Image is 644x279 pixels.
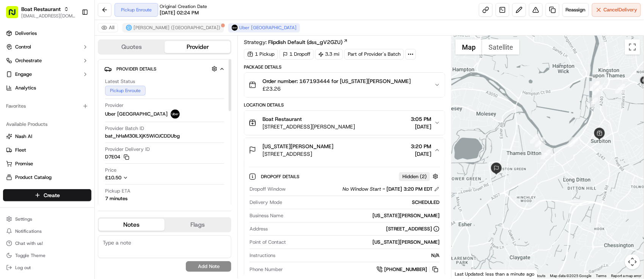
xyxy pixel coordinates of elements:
a: Report a map error [611,274,642,278]
img: Google [454,269,479,279]
span: Original Creation Date [160,3,207,9]
button: Show satellite imagery [482,39,520,55]
span: Business Name [250,212,283,219]
button: £10.50 [105,174,172,181]
button: Provider [165,41,231,53]
div: Favorites [3,100,91,112]
div: 3.3 mi [315,49,343,60]
div: 1 [530,134,540,144]
span: £23.26 [262,85,411,92]
div: 1 Dropoff [280,49,314,60]
div: 4 [569,137,579,147]
button: Map camera controls [625,254,640,270]
span: Deliveries [15,30,37,37]
button: [EMAIL_ADDRESS][DOMAIN_NAME] [21,13,75,19]
span: Pickup ETA [105,188,130,194]
a: Promise [6,160,88,167]
div: We're available if you need us! [26,80,96,86]
span: [STREET_ADDRESS] [262,150,333,158]
button: Promise [3,158,91,170]
a: Nash AI [6,133,88,140]
div: N/A [278,252,440,259]
span: Address [250,226,268,232]
span: Flipdish Default (dss_gV2GZU) [268,38,342,46]
span: Provider [105,102,124,109]
span: No Window Start [342,186,381,193]
button: Boat Restaurant[EMAIL_ADDRESS][DOMAIN_NAME] [3,3,79,21]
span: Settings [15,216,32,222]
span: Promise [15,160,33,167]
span: Dropoff Window [250,186,286,193]
button: Toggle Theme [3,250,91,261]
input: Got a question? Start typing here... [20,49,137,57]
span: [DATE] [411,123,431,130]
div: [US_STATE][PERSON_NAME] [286,212,440,219]
button: Reassign [562,3,589,17]
div: Start new chat [26,72,124,80]
button: Notifications [3,226,91,237]
div: 3 [541,149,551,159]
span: Map data ©2025 Google [550,274,592,278]
a: Product Catalog [6,174,88,181]
a: Powered byPylon [53,128,92,134]
button: Uber [GEOGRAPHIC_DATA] [228,23,300,32]
div: Strategy: [244,38,348,46]
span: Toggle Theme [15,252,46,259]
div: Package Details [244,64,445,70]
span: Provider Details [116,66,156,72]
button: Start new chat [129,75,138,84]
span: Uber [GEOGRAPHIC_DATA] [105,111,168,118]
div: Available Products [3,118,91,130]
a: Fleet [6,147,88,154]
p: Welcome 👋 [8,30,138,42]
span: [STREET_ADDRESS][PERSON_NAME] [262,123,355,130]
a: 💻API Documentation [61,107,125,121]
button: Flags [165,219,231,231]
button: Nash AI [3,130,91,143]
button: Provider Details [104,63,225,75]
div: 8 [590,81,600,91]
span: bat_hHaM30ILXjK5WiOJCDDUbg [105,133,180,139]
button: Show street map [456,39,482,55]
button: Product Catalog [3,171,91,183]
span: Reassign [566,6,586,13]
span: API Documentation [72,110,122,118]
div: 📗 [8,111,14,117]
div: Location Details [244,102,445,108]
img: 1736555255976-a54dd68f-1ca7-489b-9aae-adbdc363a1c4 [8,72,21,86]
span: Engage [15,71,32,78]
img: uber-new-logo.jpeg [232,25,238,31]
button: Orchestrate [3,55,91,67]
span: Knowledge Base [15,110,58,118]
span: [DATE] 02:24 PM [160,9,199,16]
span: Phone Number [250,266,283,273]
button: Log out [3,262,91,273]
span: Create [44,191,60,199]
span: Pylon [75,129,92,134]
button: [PERSON_NAME] ([GEOGRAPHIC_DATA]) [123,23,224,32]
div: 1 Pickup [244,49,278,60]
a: 📗Knowledge Base [5,107,61,121]
div: [US_STATE][PERSON_NAME] [289,239,440,246]
span: Instructions [250,252,275,259]
span: Chat with us! [15,240,43,246]
button: Create [3,189,91,201]
button: Notes [99,219,165,231]
span: [DATE] [411,150,431,158]
button: Control [3,41,91,53]
button: CancelDelivery [592,3,641,17]
a: Deliveries [3,27,91,39]
a: Terms (opens in new tab) [596,274,607,278]
span: Order number: 167193444 for [US_STATE][PERSON_NAME] [262,77,411,85]
a: [PHONE_NUMBER] [377,265,440,274]
div: Last Updated: less than a minute ago [452,269,538,279]
span: Dropoff Details [261,174,301,180]
a: Flipdish Default (dss_gV2GZU) [268,38,348,46]
span: Point of Contact [250,239,286,246]
button: Toggle fullscreen view [625,39,640,55]
img: Nash [8,8,23,23]
div: 10 [616,84,625,94]
span: Log out [15,265,31,271]
span: Provider Delivery ID [105,146,150,153]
